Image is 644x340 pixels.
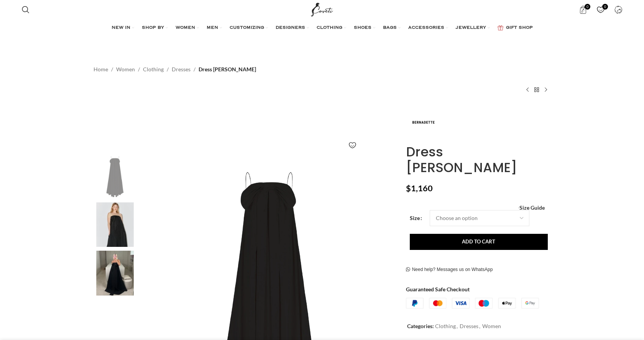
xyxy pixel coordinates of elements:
[199,65,256,74] span: Dress [PERSON_NAME]
[230,20,268,36] a: CUSTOMIZING
[207,20,222,36] a: MEN
[172,65,191,74] a: Dresses
[354,25,371,31] span: SHOES
[276,20,309,36] a: DESIGNERS
[498,25,503,30] img: GiftBag
[602,4,608,10] span: 0
[230,25,264,31] span: CUSTOMIZING
[406,286,470,292] strong: Guaranteed Safe Checkout
[276,25,305,31] span: DESIGNERS
[457,322,458,330] span: ,
[575,2,591,17] a: 0
[408,25,444,31] span: ACCESSORIES
[406,183,411,193] span: $
[112,25,130,31] span: NEW IN
[317,25,342,31] span: CLOTHING
[479,322,480,330] span: ,
[354,20,375,36] a: SHOES
[406,144,550,176] h1: Dress [PERSON_NAME]
[506,25,533,31] span: GIFT SHOP
[176,25,195,31] span: WOMEN
[116,65,135,74] a: Women
[142,25,164,31] span: SHOP BY
[498,20,533,36] a: GIFT SHOP
[456,25,486,31] span: JEWELLERY
[410,214,422,222] label: Size
[406,267,493,273] a: Need help? Messages us on WhatsApp
[18,2,33,17] a: Search
[410,234,548,250] button: Add to cart
[92,251,138,296] img: Bernadette dresses
[176,20,199,36] a: WOMEN
[406,106,440,140] img: Bernadette
[383,20,401,36] a: BAGS
[92,202,138,247] img: Bernadette dress
[142,20,168,36] a: SHOP BY
[317,20,346,36] a: CLOTHING
[309,6,335,12] a: Site logo
[482,323,501,329] a: Women
[143,65,164,74] a: Clothing
[94,65,256,74] nav: Breadcrumb
[523,85,532,94] a: Previous product
[435,323,456,329] a: Clothing
[207,25,218,31] span: MEN
[593,2,608,17] div: My Wishlist
[541,85,550,94] a: Next product
[407,323,434,329] span: Categories:
[593,2,608,17] a: 0
[456,20,490,36] a: JEWELLERY
[92,154,138,199] img: Bernadette Dress Estelle
[383,25,397,31] span: BAGS
[406,183,433,193] bdi: 1,160
[406,298,539,309] img: guaranteed-safe-checkout-bordered.j
[112,20,134,36] a: NEW IN
[408,20,448,36] a: ACCESSORIES
[18,20,626,36] div: Main navigation
[94,65,108,74] a: Home
[585,4,590,10] span: 0
[460,323,478,329] a: Dresses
